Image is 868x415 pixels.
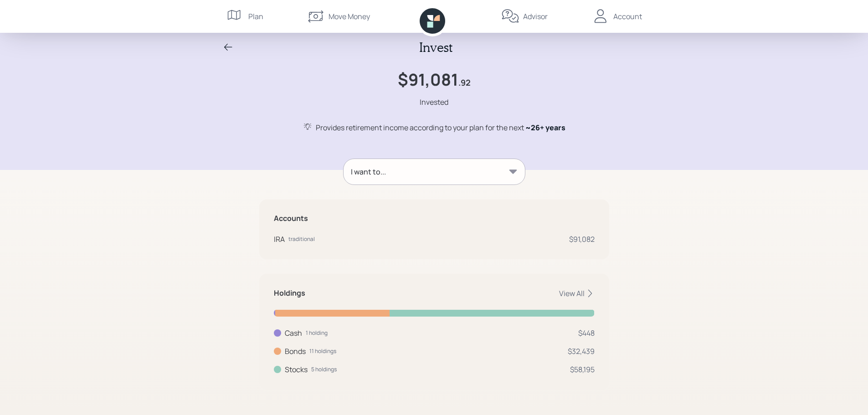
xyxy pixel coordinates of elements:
h2: Invest [419,40,452,55]
div: 1 holding [306,329,328,337]
div: 5 holdings [311,365,337,374]
div: $448 [578,328,595,338]
div: Stocks [285,364,308,375]
div: IRA [274,234,285,245]
div: Bonds [285,346,306,357]
div: Provides retirement income according to your plan for the next [316,122,565,133]
h5: Accounts [274,214,595,223]
div: traditional [288,235,315,243]
div: I want to... [351,166,386,177]
h1: $91,081 [398,70,458,89]
h5: Holdings [274,289,305,297]
div: 11 holdings [309,347,336,355]
div: Plan [248,11,263,22]
div: $91,082 [569,234,595,245]
div: $58,195 [570,364,595,375]
div: Account [613,11,642,22]
div: Cash [285,328,302,338]
h4: .92 [458,78,471,88]
span: ~ 26+ years [525,123,565,133]
div: View All [559,288,595,298]
div: Invested [420,97,448,108]
div: $32,439 [568,346,595,357]
div: Advisor [523,11,548,22]
div: Move Money [329,11,370,22]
